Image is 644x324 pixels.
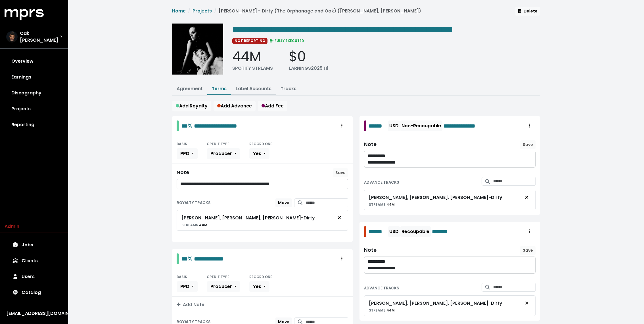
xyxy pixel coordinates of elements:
[207,281,240,292] button: Producer
[364,141,377,147] div: Note
[172,8,186,14] a: Home
[364,180,399,185] small: ADVANCE TRACKS
[6,31,18,43] img: The selected account / producer
[217,103,252,109] span: Add Advance
[181,215,315,221] div: [PERSON_NAME], [PERSON_NAME], [PERSON_NAME] - Dirty
[207,141,229,146] small: CREDIT TYPE
[369,300,502,307] div: [PERSON_NAME], [PERSON_NAME], [PERSON_NAME] - Dirty
[6,310,62,317] div: [EMAIL_ADDRESS][DOMAIN_NAME]
[177,141,187,146] small: BASIS
[5,11,44,18] a: mprs logo
[278,200,289,206] span: Move
[402,122,441,129] span: Non-Recoupable
[281,85,296,92] a: Tracks
[369,308,395,313] small: 44M
[177,281,198,292] button: PPD
[515,7,540,16] button: Delete
[493,283,536,292] input: Search for tracks by title and link them to this advance
[177,301,204,308] span: Add Note
[176,103,208,109] span: Add Royalty
[369,194,502,201] div: [PERSON_NAME], [PERSON_NAME], [PERSON_NAME] - Dirty
[210,283,232,290] span: Producer
[369,308,386,313] span: STREAMS
[180,283,189,290] span: PPD
[5,253,64,269] a: Clients
[5,285,64,300] a: Catalog
[180,150,189,157] span: PPD
[306,198,348,207] input: Search for tracks by title and link them to this royalty
[172,8,421,19] nav: breadcrumb
[177,170,189,175] div: Note
[369,202,386,207] span: STREAMS
[364,285,399,291] small: ADVANCE TRACKS
[5,85,64,101] a: Discography
[262,103,284,109] span: Add Fee
[5,310,64,317] button: [EMAIL_ADDRESS][DOMAIN_NAME]
[232,65,273,72] div: SPOTIFY STREAMS
[518,8,538,14] span: Delete
[269,38,304,43] span: FULLY EXECUTED
[181,256,188,262] span: Edit value
[210,150,232,157] span: Producer
[520,298,533,309] button: Remove advance target
[400,120,442,131] button: Non-Recoupable
[444,122,488,130] span: Edit value
[212,8,421,14] li: [PERSON_NAME] - Dirty (The Orphanage and Oak) ([PERSON_NAME], [PERSON_NAME])
[253,283,261,290] span: Yes
[523,226,536,237] button: Royalty administration options
[177,274,187,279] small: BASIS
[432,227,458,236] span: Edit value
[194,256,223,262] span: Edit value
[275,198,292,207] button: Move
[402,228,429,235] span: Recoupable
[194,123,237,129] span: Edit value
[249,281,269,292] button: Yes
[212,85,227,92] a: Terms
[388,226,400,237] button: USD
[172,101,211,111] button: Add Royalty
[188,255,193,262] span: %
[249,148,269,159] button: Yes
[177,148,198,159] button: PPD
[5,269,64,285] a: Users
[172,297,353,313] button: Add Note
[400,226,431,237] button: Recoupable
[493,177,536,186] input: Search for tracks by title and link them to this advance
[177,85,203,92] a: Agreement
[289,65,329,72] div: EARNINGS 2025 H1
[520,192,533,203] button: Remove advance target
[188,122,193,130] span: %
[389,122,399,129] span: USD
[5,117,64,133] a: Reporting
[336,253,348,264] button: Royalty administration options
[232,25,453,34] span: Edit value
[5,53,64,69] a: Overview
[207,148,240,159] button: Producer
[364,247,377,253] div: Note
[214,101,256,111] button: Add Advance
[232,48,273,65] div: 44M
[172,24,223,75] img: Album cover for this project
[389,228,399,235] span: USD
[207,274,229,279] small: CREDIT TYPE
[181,223,198,227] span: STREAMS
[336,120,348,131] button: Royalty administration options
[236,85,271,92] a: Label Accounts
[193,8,212,14] a: Projects
[177,200,211,206] small: ROYALTY TRACKS
[523,120,536,131] button: Royalty administration options
[5,101,64,117] a: Projects
[369,227,387,236] span: Edit value
[253,150,261,157] span: Yes
[20,30,60,44] span: Oak [PERSON_NAME]
[289,48,329,65] div: $0
[249,141,272,146] small: RECORD ONE
[333,213,346,223] button: Remove royalty target
[5,237,64,253] a: Jobs
[181,223,207,227] small: 44M
[232,38,267,44] span: NOT REPORTING
[369,122,387,130] span: Edit value
[5,69,64,85] a: Earnings
[388,120,400,131] button: USD
[369,202,395,207] small: 44M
